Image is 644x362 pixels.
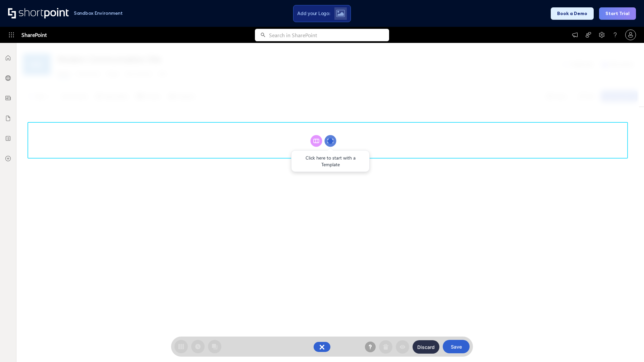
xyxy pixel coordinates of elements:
[599,7,636,20] button: Start Trial
[269,29,389,41] input: Search in SharePoint
[610,330,644,362] iframe: Chat Widget
[74,11,123,15] h1: Sandbox Environment
[551,7,594,20] button: Book a Demo
[297,10,330,16] span: Add your Logo:
[413,340,439,354] button: Discard
[21,27,47,43] span: SharePoint
[443,340,470,353] button: Save
[336,10,345,17] img: Upload logo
